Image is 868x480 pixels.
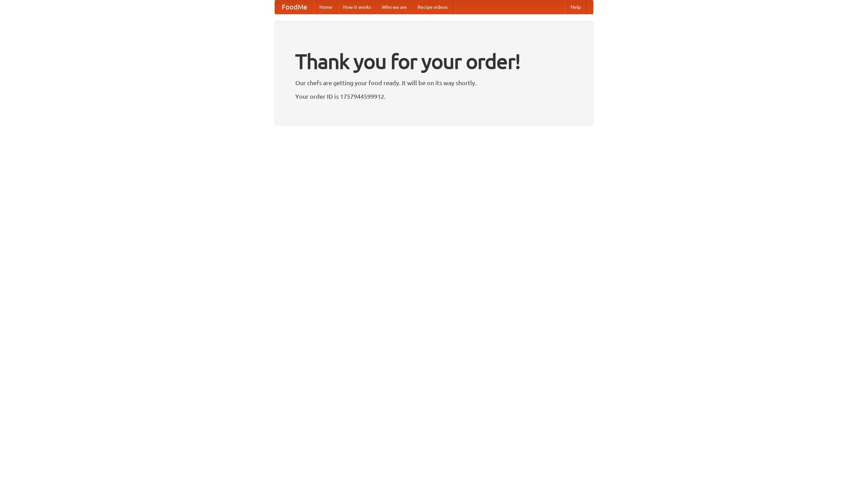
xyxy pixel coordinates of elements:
a: Help [565,0,586,14]
a: Recipe videos [412,0,453,14]
a: Home [314,0,338,14]
a: How it works [338,0,376,14]
a: FoodMe [275,0,314,14]
p: Our chefs are getting your food ready. It will be on its way shortly. [295,78,573,88]
p: Your order ID is 1757944599912. [295,91,573,101]
h1: Thank you for your order! [295,45,573,78]
a: Who we are [376,0,412,14]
